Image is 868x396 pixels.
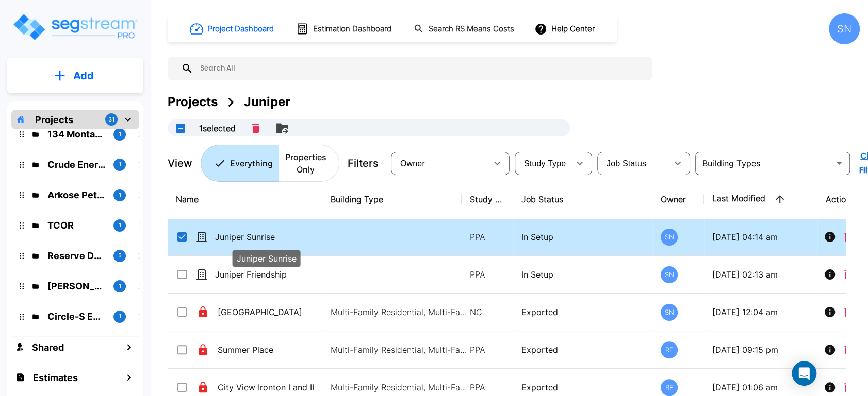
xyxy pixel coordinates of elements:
[661,341,678,358] div: RF
[832,156,846,170] button: Open
[168,93,218,111] div: Projects
[704,181,817,218] th: Last Modified
[820,302,840,322] button: Info
[470,381,505,393] p: PPA
[47,218,105,232] p: TCOR
[348,156,379,171] p: Filters
[607,159,646,168] span: Job Status
[521,381,644,393] p: Exported
[12,12,138,42] img: Logo
[792,361,816,386] div: Open Intercom Messenger
[532,19,599,39] button: Help Center
[215,231,318,243] p: Juniper Sunrise
[201,145,279,182] button: Everything
[313,23,391,35] h1: Estimation Dashboard
[322,181,462,218] th: Building Type
[208,23,274,35] h1: Project Dashboard
[429,23,514,35] h1: Search RS Means Costs
[215,268,318,281] p: Juniper Friendship
[218,381,321,393] p: City View Ironton I and II
[470,231,505,243] p: PPA
[248,119,264,137] button: Delete
[47,249,105,263] p: Reserve Development
[218,306,321,318] p: [GEOGRAPHIC_DATA]
[661,304,678,321] div: SN
[410,19,520,39] button: Search RS Means Costs
[513,181,652,218] th: Job Status
[119,221,121,230] p: 1
[170,118,191,139] button: UnSelectAll
[470,343,505,356] p: PPA
[470,268,505,281] p: PPA
[168,181,322,218] th: Name
[712,231,809,243] p: [DATE] 04:14 am
[168,156,192,171] p: View
[47,127,105,141] p: 134 Montague
[393,149,487,178] div: Select
[35,113,73,127] p: Projects
[840,264,856,285] button: Delete
[331,306,470,318] p: Multi-Family Residential, Multi-Family Residential, Multi-Family Residential, Multi-Family Reside...
[820,227,840,247] button: Info
[840,302,856,322] button: Delete
[521,306,644,318] p: Exported
[47,279,105,293] p: Knott HN TN, LLC
[119,282,121,290] p: 1
[652,181,704,218] th: Owner
[462,181,513,218] th: Study Type
[521,343,644,356] p: Exported
[47,188,105,202] p: Arkose Petroleum
[119,130,121,139] p: 1
[119,191,121,199] p: 1
[244,93,290,111] div: Juniper
[218,343,321,356] p: Summer Place
[712,268,809,281] p: [DATE] 02:13 am
[7,61,143,91] button: Add
[599,149,667,178] div: Select
[517,149,569,178] div: Select
[524,159,566,168] span: Study Type
[661,229,678,246] div: SN
[47,158,105,171] p: Crude Energy
[840,227,856,247] button: Delete
[661,266,678,283] div: SN
[119,160,121,169] p: 1
[118,251,122,260] p: 5
[279,145,339,182] button: Properties Only
[272,118,292,139] button: Move
[199,122,236,134] p: 1 selected
[470,306,505,318] p: NC
[119,312,121,321] p: 1
[285,151,326,176] p: Properties Only
[32,340,64,354] h1: Shared
[108,115,114,124] p: 31
[193,57,647,80] input: Search All
[712,306,809,318] p: [DATE] 12:04 am
[820,339,840,360] button: Info
[661,379,678,396] div: RF
[829,13,860,44] div: SN
[698,156,830,170] input: Building Types
[331,343,470,356] p: Multi-Family Residential, Multi-Family Residential, Multi-Family Residential, Multi-Family Reside...
[712,343,809,356] p: [DATE] 09:15 pm
[201,145,339,182] div: Platform
[47,309,105,323] p: Circle-S Energy
[73,68,94,83] p: Add
[840,339,856,360] button: Delete
[186,18,280,40] button: Project Dashboard
[521,268,644,281] p: In Setup
[292,18,397,40] button: Estimation Dashboard
[712,381,809,393] p: [DATE] 01:06 am
[33,371,78,385] h1: Estimates
[237,252,297,265] p: Juniper Sunrise
[331,381,470,393] p: Multi-Family Residential, Multi-Family Residential, Multi-Family Residential, Multi-Family Reside...
[820,264,840,285] button: Info
[230,157,273,169] p: Everything
[521,231,644,243] p: In Setup
[400,159,425,168] span: Owner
